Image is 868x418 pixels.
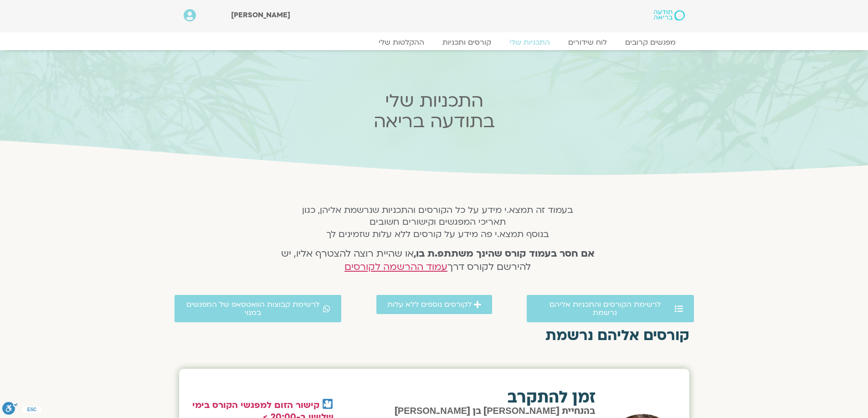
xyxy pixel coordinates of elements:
span: לרשימת הקורסים והתכניות אליהם נרשמת [538,300,673,317]
h2: זמן להתקרב [365,389,596,406]
strong: אם חסר בעמוד קורס שהינך משתתפ.ת בו, [414,247,595,260]
span: לקורסים נוספים ללא עלות [387,300,472,309]
a: ההקלטות שלי [370,38,433,47]
a: לרשימת הקורסים והתכניות אליהם נרשמת [527,295,694,322]
h2: התכניות שלי בתודעה בריאה [256,91,613,132]
h4: או שהיית רוצה להצטרף אליו, יש להירשם לקורס דרך [269,248,606,274]
nav: Menu [184,38,685,47]
h2: קורסים אליהם נרשמת [179,327,689,344]
a: לקורסים נוספים ללא עלות [376,295,492,314]
a: מפגשים קרובים [616,38,685,47]
a: לוח שידורים [559,38,616,47]
span: לרשימת קבוצות הוואטסאפ של המפגשים במנוי [185,300,321,317]
span: [PERSON_NAME] [231,10,290,20]
span: בהנחיית [PERSON_NAME] בן [PERSON_NAME] [395,407,595,416]
a: לרשימת קבוצות הוואטסאפ של המפגשים במנוי [175,295,342,322]
a: קורסים ותכניות [433,38,500,47]
a: התכניות שלי [500,38,559,47]
h5: בעמוד זה תמצא.י מידע על כל הקורסים והתכניות שנרשמת אליהן, כגון תאריכי המפגשים וקישורים חשובים בנו... [269,204,606,240]
a: עמוד ההרשמה לקורסים [344,260,447,274]
img: 🎦 [323,399,333,409]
